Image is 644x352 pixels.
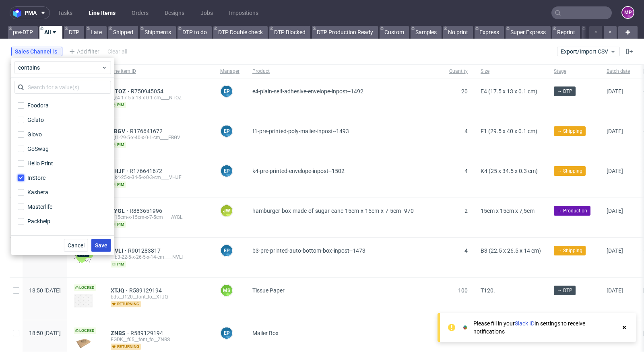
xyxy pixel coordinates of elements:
[128,247,162,254] span: R901283817
[269,26,310,39] a: DTP Blocked
[178,26,212,39] a: DTP to do
[481,168,538,174] span: K4 (25 x 34.5 x 0.3 cm)
[111,134,207,141] div: __f1-29-5-x-40-x-0-1-cm____EBGV
[607,287,623,294] span: [DATE]
[68,243,85,248] span: Cancel
[557,287,572,294] span: → DTP
[561,48,616,55] span: Export/Import CSV
[515,320,535,327] a: Slack ID
[312,26,378,39] a: DTP Production Ready
[506,26,551,39] a: Super Express
[15,48,53,55] span: Sales Channel
[130,128,164,134] a: R176641672
[111,287,129,294] a: XTJQ
[129,287,163,294] a: R589129194
[481,88,537,95] span: E4 (17.5 x 13 x 0.1 cm)
[221,205,232,216] figcaption: JW
[220,68,239,75] span: Manager
[27,174,45,182] div: InStore
[252,88,363,95] span: e4-plain-self-adhesive-envelope-inpost--1492
[481,128,537,134] span: F1 (29.5 x 40 x 0.1 cm)
[473,319,617,336] div: Please fill in your in settings to receive notifications
[29,287,61,294] span: 18:50 [DATE]
[380,26,409,39] a: Custom
[27,101,49,109] div: Foodora
[111,254,207,260] div: __b3-22-5-x-26-5-x-14-cm____NVLI
[221,245,232,256] figcaption: EP
[252,208,414,214] span: hamburger-box-made-of-sugar-cane-15cm-x-15cm-x-7-5cm--970
[111,294,207,300] div: bds__t120__font_fo__XTJQ
[481,287,495,294] span: T120.
[252,128,349,134] span: f1-pre-printed-poly-mailer-inpost--1493
[557,167,582,175] span: → Shipping
[27,145,49,153] div: GoSwag
[252,330,279,336] span: Mailer Box
[449,68,468,75] span: Quantity
[111,174,207,181] div: __k4-25-x-34-5-x-0-3-cm____VHJF
[607,168,623,174] span: [DATE]
[252,247,365,254] span: b3-pre-printed-auto-bottom-box-inpost--1473
[84,6,120,19] a: Line Items
[607,128,623,134] span: [DATE]
[221,126,232,137] figcaption: EP
[106,46,129,57] div: Clear all
[461,323,469,331] img: Slack
[10,6,50,19] button: pma
[27,188,48,196] div: Kasheta
[130,168,164,174] a: R176641672
[111,68,207,75] span: Line item ID
[111,128,130,134] a: EBGV
[111,168,130,174] a: VHJF
[481,247,541,254] span: B3 (22.5 x 26.5 x 14 cm)
[607,68,630,75] span: Batch date
[91,239,111,252] button: Save
[53,48,59,55] span: is
[464,208,468,214] span: 2
[213,26,268,39] a: DTP Double check
[29,330,61,336] span: 18:50 [DATE]
[557,247,582,254] span: → Shipping
[27,130,42,138] div: Glovo
[130,330,165,336] a: R589129194
[86,26,107,39] a: Late
[160,6,189,19] a: Designs
[64,239,88,252] button: Cancel
[13,8,25,18] img: logo
[607,247,623,254] span: [DATE]
[464,247,468,254] span: 4
[111,142,126,148] span: pim
[111,247,128,254] a: NVLI
[131,88,165,95] a: R750945054
[95,243,107,248] span: Save
[111,344,141,350] span: returning
[111,95,207,101] div: __e4-17-5-x-13-x-0-1-cm____NTOZ
[111,181,126,188] span: pim
[130,208,164,214] a: R883651996
[557,128,582,135] span: → Shipping
[74,284,96,291] span: Locked
[224,6,263,19] a: Impositions
[27,217,50,225] div: Packhelp
[475,26,504,39] a: Express
[111,208,130,214] span: AYGL
[140,26,176,39] a: Shipments
[111,301,141,307] span: returning
[552,26,580,39] a: Reprint
[111,214,207,220] div: __15cm-x-15cm-x-7-5cm____AYGL
[27,159,53,167] div: Hello Print
[111,261,126,268] span: pim
[221,86,232,97] figcaption: EP
[464,128,468,134] span: 4
[27,203,52,211] div: Masterlife
[221,327,232,339] figcaption: EP
[111,88,131,95] a: NTOZ
[53,6,77,19] a: Tasks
